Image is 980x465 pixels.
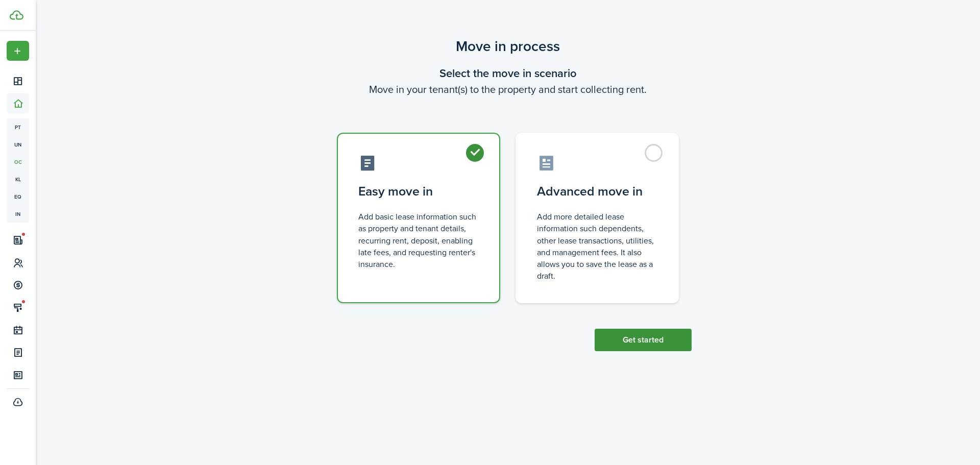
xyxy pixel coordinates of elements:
[537,211,657,282] control-radio-card-description: Add more detailed lease information such dependents, other lease transactions, utilities, and man...
[7,170,29,188] a: kl
[10,10,23,20] img: TenantCloud
[7,188,29,205] a: eq
[358,211,479,270] control-radio-card-description: Add basic lease information such as property and tenant details, recurring rent, deposit, enablin...
[324,82,692,97] wizard-step-header-description: Move in your tenant(s) to the property and start collecting rent.
[324,65,692,82] wizard-step-header-title: Select the move in scenario
[7,205,29,223] a: in
[324,36,692,57] scenario-title: Move in process
[595,329,692,351] button: Get started
[7,41,29,61] button: Open menu
[7,118,29,136] a: pt
[358,182,479,201] control-radio-card-title: Easy move in
[7,136,29,153] a: un
[7,153,29,170] a: oc
[537,182,657,201] control-radio-card-title: Advanced move in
